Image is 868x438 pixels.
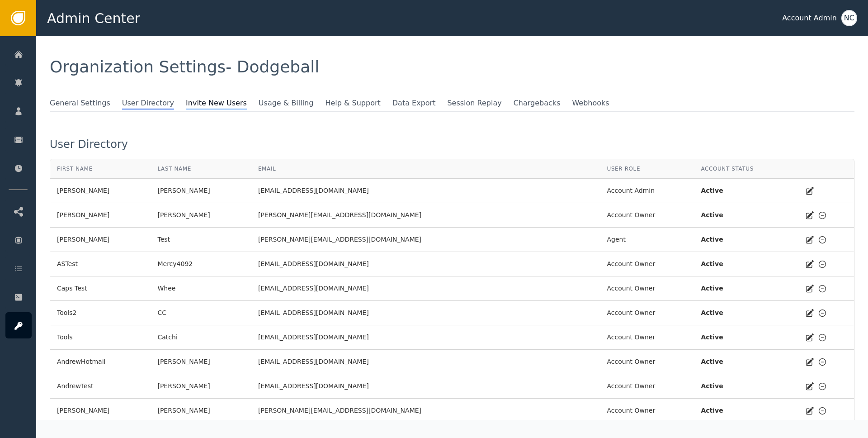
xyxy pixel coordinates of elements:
[157,235,244,244] div: Test
[57,210,144,220] div: [PERSON_NAME]
[57,284,144,293] div: Caps Test
[701,381,788,391] div: Active
[392,98,436,109] span: Data Export
[701,235,788,244] div: Active
[186,98,247,109] span: Invite New Users
[57,406,144,415] div: [PERSON_NAME]
[50,159,151,179] th: First Name
[57,235,144,244] div: [PERSON_NAME]
[607,357,688,367] div: Account Owner
[258,333,594,342] div: [EMAIL_ADDRESS][DOMAIN_NAME]
[607,186,688,195] div: Account Admin
[600,159,694,179] th: User Role
[607,308,688,318] div: Account Owner
[607,210,688,220] div: Account Owner
[122,98,174,109] span: User Directory
[151,159,251,179] th: Last Name
[157,308,244,318] div: CC
[50,139,854,150] div: User Directory
[157,406,244,415] div: [PERSON_NAME]
[57,259,144,269] div: ASTest
[258,210,594,220] div: [PERSON_NAME][EMAIL_ADDRESS][DOMAIN_NAME]
[701,284,788,293] div: Active
[258,186,594,195] div: [EMAIL_ADDRESS][DOMAIN_NAME]
[47,8,140,29] span: Admin Center
[701,406,788,415] div: Active
[607,333,688,342] div: Account Owner
[57,381,144,391] div: AndrewTest
[251,159,600,179] th: Email
[258,381,594,391] div: [EMAIL_ADDRESS][DOMAIN_NAME]
[258,259,594,269] div: [EMAIL_ADDRESS][DOMAIN_NAME]
[701,259,788,269] div: Active
[782,13,837,24] div: Account Admin
[701,357,788,367] div: Active
[157,333,244,342] div: Catchi
[157,284,244,293] div: Whee
[157,357,244,367] div: [PERSON_NAME]
[607,406,688,415] div: Account Owner
[57,186,144,195] div: [PERSON_NAME]
[607,284,688,293] div: Account Owner
[57,308,144,318] div: Tools2
[325,98,380,109] span: Help & Support
[607,235,688,244] div: Agent
[701,210,788,220] div: Active
[57,357,144,367] div: AndrewHotmail
[607,381,688,391] div: Account Owner
[258,235,594,244] div: [PERSON_NAME][EMAIL_ADDRESS][DOMAIN_NAME]
[841,10,857,26] button: NC
[50,98,110,109] span: General Settings
[694,159,795,179] th: Account Status
[258,284,594,293] div: [EMAIL_ADDRESS][DOMAIN_NAME]
[157,210,244,220] div: [PERSON_NAME]
[701,308,788,318] div: Active
[701,333,788,342] div: Active
[258,308,594,318] div: [EMAIL_ADDRESS][DOMAIN_NAME]
[258,406,594,415] div: [PERSON_NAME][EMAIL_ADDRESS][DOMAIN_NAME]
[50,57,319,76] span: Organization Settings - Dodgeball
[157,381,244,391] div: [PERSON_NAME]
[57,333,144,342] div: Tools
[572,98,609,109] span: Webhooks
[157,186,244,195] div: [PERSON_NAME]
[514,98,561,109] span: Chargebacks
[258,357,594,367] div: [EMAIL_ADDRESS][DOMAIN_NAME]
[701,186,788,195] div: Active
[157,259,244,269] div: Mercy4092
[447,98,501,109] span: Session Replay
[607,259,688,269] div: Account Owner
[259,98,314,109] span: Usage & Billing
